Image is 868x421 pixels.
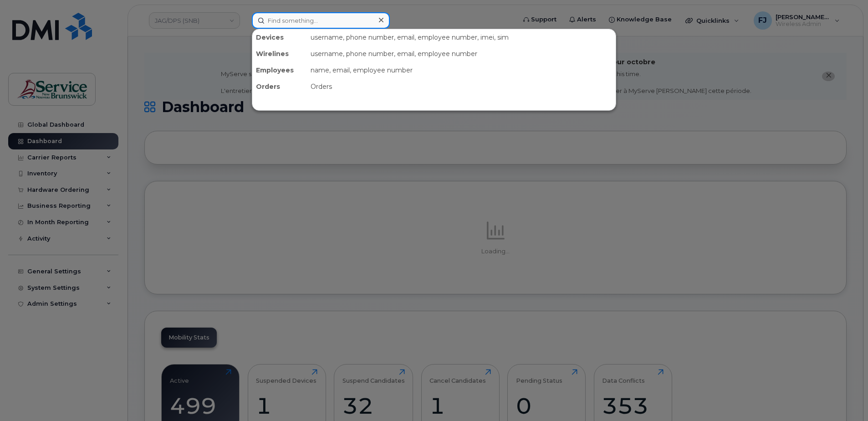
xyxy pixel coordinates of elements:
[252,46,307,62] div: Wirelines
[252,78,307,95] div: Orders
[307,29,616,46] div: username, phone number, email, employee number, imei, sim
[252,29,307,46] div: Devices
[252,62,307,78] div: Employees
[307,78,616,95] div: Orders
[307,62,616,78] div: name, email, employee number
[307,46,616,62] div: username, phone number, email, employee number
